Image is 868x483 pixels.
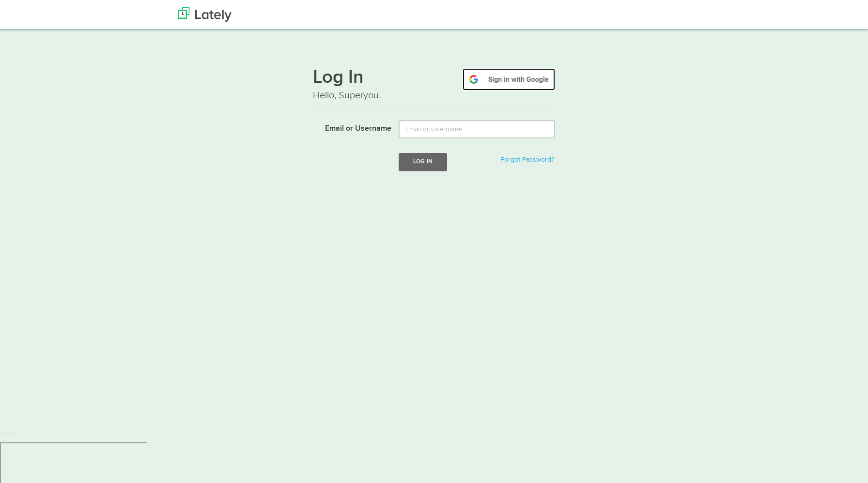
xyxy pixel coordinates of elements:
[463,68,555,91] img: google-signin.png
[313,89,555,103] p: Hello, Superyou.
[306,120,391,135] label: Email or Username
[313,68,555,89] h1: Log In
[399,120,555,138] input: Email or Username
[500,156,554,163] a: Forgot Password?
[399,153,447,171] button: Log In
[178,7,232,22] img: Lately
